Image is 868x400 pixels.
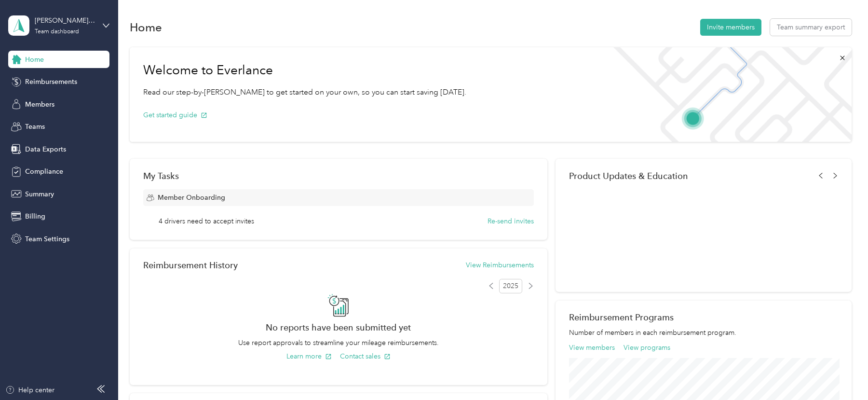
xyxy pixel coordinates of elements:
[488,216,534,226] button: Re-send invites
[286,351,332,361] button: Learn more
[25,166,63,177] span: Compliance
[143,260,238,270] h2: Reimbursement History
[340,351,391,361] button: Contact sales
[25,211,45,221] span: Billing
[25,55,44,65] span: Home
[604,47,851,142] img: Welcome to everlance
[35,29,79,35] div: Team dashboard
[143,322,534,332] h2: No reports have been submitted yet
[143,110,207,120] button: Get started guide
[814,346,868,400] iframe: Everlance-gr Chat Button Frame
[25,234,69,244] span: Team Settings
[143,338,534,348] p: Use report approvals to streamline your mileage reimbursements.
[770,19,852,36] button: Team summary export
[130,22,162,32] h1: Home
[569,328,838,338] p: Number of members in each reimbursement program.
[25,189,54,199] span: Summary
[569,343,615,353] button: View members
[624,343,670,353] button: View programs
[700,19,761,36] button: Invite members
[569,312,838,322] h2: Reimbursement Programs
[143,86,466,98] p: Read our step-by-[PERSON_NAME] to get started on your own, so you can start saving [DATE].
[466,260,534,270] button: View Reimbursements
[158,193,225,203] span: Member Onboarding
[5,385,54,395] button: Help center
[159,216,254,226] span: 4 drivers need to accept invites
[143,63,466,78] h1: Welcome to Everlance
[143,171,534,181] div: My Tasks
[569,171,688,181] span: Product Updates & Education
[25,99,54,110] span: Members
[35,15,95,26] div: [PERSON_NAME] Premium Products
[25,144,66,154] span: Data Exports
[25,77,77,87] span: Reimbursements
[499,279,522,293] span: 2025
[25,122,45,132] span: Teams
